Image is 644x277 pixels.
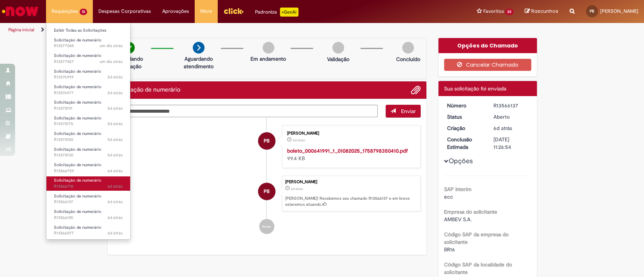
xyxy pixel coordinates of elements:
[293,138,305,142] span: 6d atrás
[402,42,414,54] img: img-circle-grey.png
[52,8,78,15] span: Requisições
[113,176,421,212] li: Patricia Cristina Pinto Benedito
[293,138,305,142] time: 25/09/2025 11:26:33
[54,225,101,230] span: Solicitação de numerário
[108,90,123,96] time: 29/09/2025 13:46:38
[108,184,123,189] time: 25/09/2025 13:51:25
[441,136,488,151] dt: Conclusão Estimada
[100,43,123,49] span: um dia atrás
[444,59,531,71] button: Cancelar Chamado
[441,102,488,109] dt: Número
[54,43,123,49] span: R13577045
[264,182,270,200] span: PB
[54,90,123,96] span: R13576977
[108,121,123,127] span: 5d atrás
[285,196,417,207] p: [PERSON_NAME]! Recebemos seu chamado R13566137 e em breve estaremos atuando.
[258,132,275,150] div: Patricia Cristina Pinto Benedito
[444,216,472,223] span: AMBEV S.A.
[108,137,123,142] time: 26/09/2025 11:34:22
[54,152,123,158] span: R13570130
[108,90,123,96] span: 2d atrás
[525,8,558,15] a: Rascunhos
[46,114,130,128] a: Aberto R13570175 : Solicitação de numerário
[108,74,123,80] time: 29/09/2025 13:48:59
[8,27,34,33] a: Página inicial
[108,230,123,236] time: 25/09/2025 11:17:40
[54,215,123,221] span: R13566105
[46,130,130,144] a: Aberto R13570150 : Solicitação de numerário
[54,106,123,112] span: R13570191
[108,215,123,220] time: 25/09/2025 11:23:02
[46,145,130,159] a: Aberto R13570130 : Solicitação de numerário
[54,184,123,190] span: R13566718
[441,113,488,121] dt: Status
[54,168,123,174] span: R13566759
[200,8,212,15] span: More
[444,193,453,200] span: ecc
[280,8,298,17] p: +GenAi
[396,55,420,63] p: Concluído
[193,42,204,54] img: arrow-next.png
[493,136,529,151] div: [DATE] 11:26:54
[46,176,130,190] a: Aberto R13566718 : Solicitação de numerário
[108,152,123,158] span: 5d atrás
[444,246,455,253] span: BR16
[108,74,123,80] span: 2d atrás
[46,223,130,237] a: Aberto R13566077 : Solicitação de numerário
[291,187,303,191] time: 25/09/2025 11:26:50
[108,168,123,174] span: 6d atrás
[100,59,123,64] span: um dia atrás
[80,9,87,15] span: 13
[493,102,529,109] div: R13566137
[223,5,244,17] img: click_logo_yellow_360x200.png
[493,113,529,121] div: Aberto
[46,52,130,66] a: Aberto R13577027 : Solicitação de numerário
[251,55,286,63] p: Em andamento
[108,230,123,236] span: 6d atrás
[54,162,101,168] span: Solicitação de numerário
[108,106,123,111] time: 26/09/2025 11:40:49
[46,36,130,50] a: Aberto R13577045 : Solicitação de numerário
[108,199,123,205] time: 25/09/2025 11:26:51
[444,231,509,245] b: Código SAP da empresa do solicitante
[287,147,413,162] div: 99.4 KB
[54,230,123,236] span: R13566077
[327,55,349,63] p: Validação
[287,147,408,154] a: boleto_000641991_1_01082025_1758798350410.pdf
[401,108,416,115] span: Enviar
[264,132,270,150] span: PB
[162,8,189,15] span: Aprovações
[54,131,101,136] span: Solicitação de numerário
[444,186,472,193] b: SAP Interim
[54,209,101,214] span: Solicitação de numerário
[444,261,512,275] b: Código SAP da localidade do solicitante
[332,42,344,54] img: img-circle-grey.png
[590,9,594,14] span: PB
[54,193,101,199] span: Solicitação de numerário
[180,55,217,70] p: Aguardando atendimento
[54,84,101,90] span: Solicitação de numerário
[54,147,101,152] span: Solicitação de numerário
[444,208,497,215] b: Empresa do solicitante
[258,183,275,200] div: Patricia Cristina Pinto Benedito
[100,59,123,64] time: 29/09/2025 13:53:54
[46,208,130,222] a: Aberto R13566105 : Solicitação de numerário
[54,53,101,58] span: Solicitação de numerário
[113,105,378,118] textarea: Digite sua mensagem aqui...
[291,187,303,191] span: 6d atrás
[600,8,638,14] span: [PERSON_NAME]
[438,38,537,53] div: Opções do Chamado
[108,184,123,189] span: 6d atrás
[108,215,123,220] span: 6d atrás
[100,43,123,49] time: 29/09/2025 13:57:15
[285,180,417,184] div: [PERSON_NAME]
[54,199,123,205] span: R13566137
[1,4,40,19] img: ServiceNow
[108,106,123,111] span: 5d atrás
[113,118,421,242] ul: Histórico de tíquete
[54,121,123,127] span: R13570175
[46,26,130,35] a: Exibir Todas as Solicitações
[46,192,130,206] a: Aberto R13566137 : Solicitação de numerário
[46,23,131,240] ul: Requisições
